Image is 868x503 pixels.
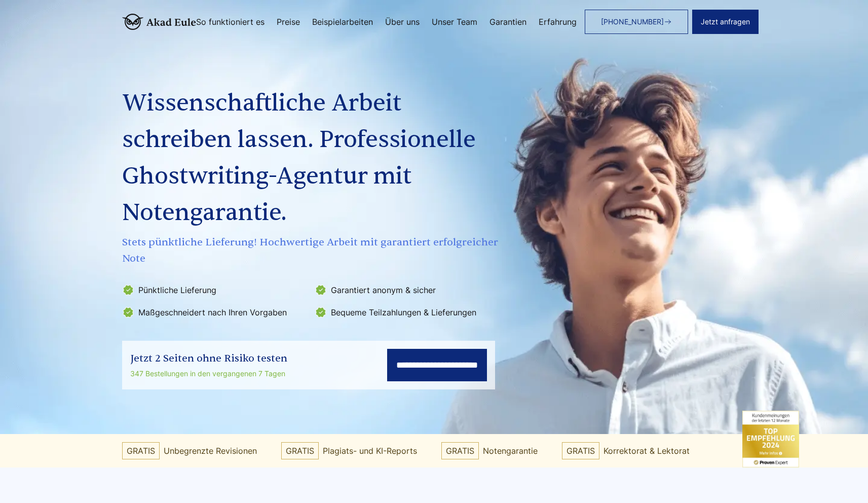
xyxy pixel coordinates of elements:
span: GRATIS [441,442,479,459]
span: GRATIS [562,442,599,459]
span: Stets pünktliche Lieferung! Hochwertige Arbeit mit garantiert erfolgreicher Note [122,234,503,267]
a: So funktioniert es [196,18,265,26]
li: Pünktliche Lieferung [122,282,309,298]
a: Unser Team [432,18,477,26]
li: Garantiert anonym & sicher [315,282,501,298]
span: [PHONE_NUMBER] [601,18,664,26]
button: Jetzt anfragen [692,10,759,34]
div: 347 Bestellungen in den vergangenen 7 Tagen [130,368,287,380]
li: Maßgeschneidert nach Ihren Vorgaben [122,304,309,320]
span: Notengarantie [483,443,538,459]
a: [PHONE_NUMBER] [585,10,688,34]
span: Korrektorat & Lektorat [603,443,690,459]
a: Beispielarbeiten [312,18,373,26]
span: Plagiats- und KI-Reports [323,443,417,459]
div: Jetzt 2 Seiten ohne Risiko testen [130,350,287,367]
span: Unbegrenzte Revisionen [164,443,257,459]
img: logo [122,14,196,30]
span: GRATIS [281,442,319,459]
h1: Wissenschaftliche Arbeit schreiben lassen. Professionelle Ghostwriting-Agentur mit Notengarantie. [122,85,503,231]
a: Über uns [385,18,420,26]
a: Erfahrung [539,18,577,26]
a: Preise [277,18,300,26]
li: Bequeme Teilzahlungen & Lieferungen [315,304,501,320]
a: Garantien [489,18,526,26]
span: GRATIS [122,442,160,459]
